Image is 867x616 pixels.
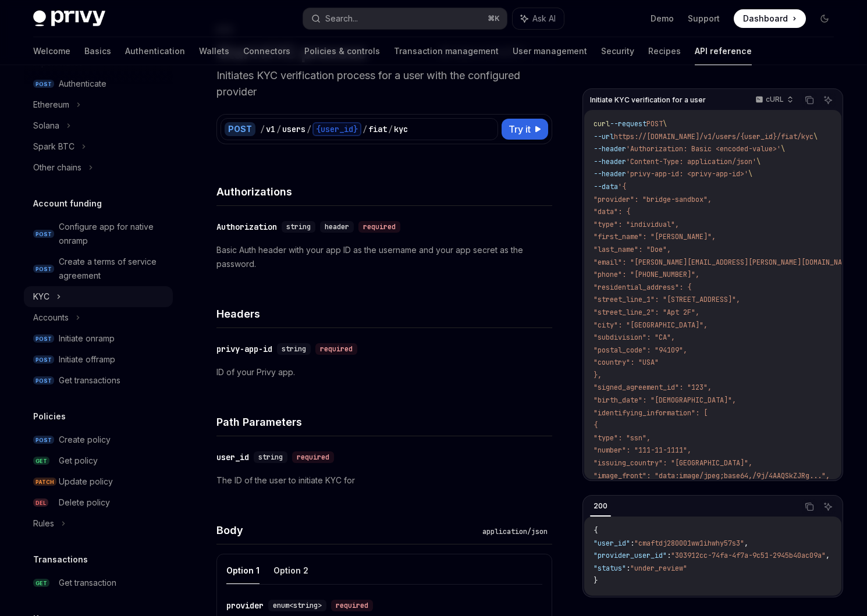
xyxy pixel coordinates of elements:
[276,123,281,135] div: /
[648,37,681,65] a: Recipes
[59,576,116,590] div: Get transaction
[594,446,691,455] span: "number": "111-11-1111",
[216,414,552,430] h4: Path Parameters
[33,553,88,567] h5: Transactions
[33,334,54,343] span: POST
[216,184,552,200] h4: Authorizations
[594,371,602,380] span: },
[734,9,806,28] a: Dashboard
[282,344,306,354] span: string
[594,283,691,292] span: "residential_address": {
[513,37,587,65] a: User management
[594,539,630,548] span: "user_id"
[59,332,115,346] div: Initiate onramp
[24,73,173,94] a: POSTAuthenticate
[258,453,283,462] span: string
[216,473,552,487] p: The ID of the user to initiate KYC for
[651,13,674,24] a: Demo
[226,600,264,611] div: provider
[813,132,818,141] span: \
[84,37,111,65] a: Basics
[24,328,173,349] a: POSTInitiate onramp
[315,343,357,355] div: required
[509,122,531,136] span: Try it
[216,522,478,538] h4: Body
[226,557,260,584] button: Option 1
[24,251,173,286] a: POSTCreate a terms of service agreement
[260,123,265,135] div: /
[594,526,598,535] span: {
[594,433,651,443] span: "type": "ssn",
[394,37,499,65] a: Transaction management
[388,123,393,135] div: /
[594,182,618,191] span: --data
[216,306,552,322] h4: Headers
[199,37,229,65] a: Wallets
[820,92,836,108] button: Ask AI
[626,564,630,573] span: :
[59,220,166,248] div: Configure app for native onramp
[59,373,120,387] div: Get transactions
[594,321,708,330] span: "city": "[GEOGRAPHIC_DATA]",
[24,450,173,471] a: GETGet policy
[671,551,826,560] span: "303912cc-74fa-4f7a-9c51-2945b40ac09a"
[24,349,173,370] a: POSTInitiate offramp
[33,230,54,238] span: POST
[594,119,610,129] span: curl
[33,161,81,175] div: Other chains
[24,370,173,391] a: POSTGet transactions
[590,95,706,105] span: Initiate KYC verification for a user
[594,245,671,254] span: "last_name": "Doe",
[815,9,834,28] button: Toggle dark mode
[488,14,500,23] span: ⌘ K
[594,471,830,480] span: "image_front": "data:image/jpeg;base64,/9j/4AAQSkZJRg...",
[216,451,249,463] div: user_id
[781,144,785,154] span: \
[33,311,69,325] div: Accounts
[594,220,679,229] span: "type": "individual",
[24,216,173,251] a: POSTConfigure app for native onramp
[216,221,277,233] div: Authorization
[594,258,862,267] span: "email": "[PERSON_NAME][EMAIL_ADDRESS][PERSON_NAME][DOMAIN_NAME]",
[59,352,115,366] div: Initiate offramp
[594,195,712,204] span: "provider": "bridge-sandbox",
[594,408,708,418] span: "identifying_information": [
[766,95,784,104] p: cURL
[820,499,836,514] button: Ask AI
[610,119,646,129] span: --request
[594,346,687,355] span: "postal_code": "94109",
[614,132,813,141] span: https://[DOMAIN_NAME]/v1/users/{user_id}/fiat/kyc
[33,140,74,154] div: Spark BTC
[312,122,361,136] div: {user_id}
[331,600,373,611] div: required
[286,222,311,232] span: string
[590,499,611,513] div: 200
[594,564,626,573] span: "status"
[594,396,736,405] span: "birth_date": "[DEMOGRAPHIC_DATA]",
[33,410,66,423] h5: Policies
[594,270,699,279] span: "phone": "[PHONE_NUMBER]",
[33,37,70,65] a: Welcome
[59,454,98,468] div: Get policy
[225,122,255,136] div: POST
[695,37,752,65] a: API reference
[756,157,761,166] span: \
[24,572,173,593] a: GETGet transaction
[626,144,781,154] span: 'Authorization: Basic <encoded-value>'
[594,232,716,241] span: "first_name": "[PERSON_NAME]",
[749,90,798,110] button: cURL
[594,169,626,179] span: --header
[478,526,552,537] div: application/json
[594,132,614,141] span: --url
[394,123,408,135] div: kyc
[502,119,548,140] button: Try it
[626,157,756,166] span: 'Content-Type: application/json'
[594,207,630,216] span: "data": {
[667,551,671,560] span: :
[292,451,334,463] div: required
[594,383,712,392] span: "signed_agreement_id": "123",
[125,37,185,65] a: Authentication
[33,10,105,27] img: dark logo
[748,169,752,179] span: \
[325,12,358,26] div: Search...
